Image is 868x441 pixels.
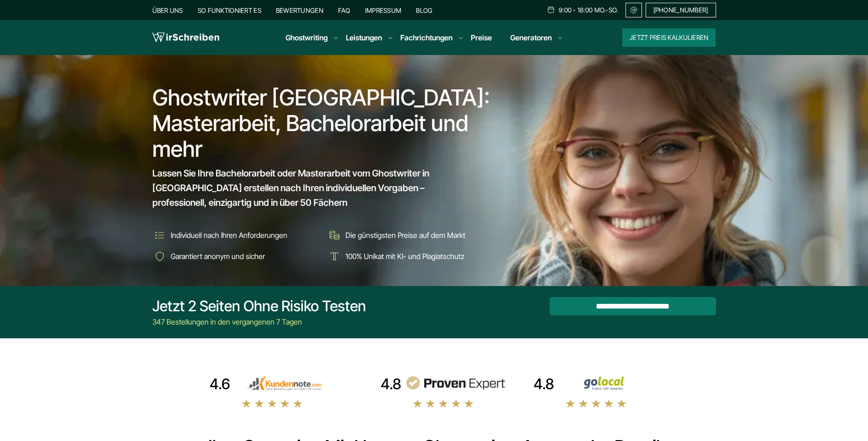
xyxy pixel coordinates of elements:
[653,6,708,14] span: [PHONE_NUMBER]
[152,228,167,243] img: Individuell nach Ihren Anforderungen
[534,375,554,393] div: 4.8
[381,375,401,393] div: 4.8
[327,249,496,264] li: 100% Unikat mit KI- und Plagiatschutz
[234,376,334,391] img: kundennote
[416,6,432,14] a: Blog
[286,32,328,43] a: Ghostwriting
[210,375,230,393] div: 4.6
[152,85,496,162] h1: Ghostwriter [GEOGRAPHIC_DATA]: Masterarbeit, Bachelorarbeit und mehr
[471,33,492,42] a: Preise
[559,6,618,14] span: 9:00 - 18:00 Mo.-So.
[152,316,366,327] div: 347 Bestellungen in den vergangenen 7 Tagen
[152,6,183,14] a: Über uns
[412,398,474,408] img: stars
[400,32,453,43] a: Fachrichtungen
[327,249,342,264] img: 100% Unikat mit KI- und Plagiatschutz
[646,3,716,17] a: [PHONE_NUMBER]
[338,6,350,14] a: FAQ
[327,228,342,243] img: Die günstigsten Preise auf dem Markt
[510,32,552,43] a: Generatoren
[152,297,366,315] div: Jetzt 2 Seiten ohne Risiko testen
[565,398,627,408] img: stars
[152,228,321,243] li: Individuell nach Ihren Anforderungen
[152,166,479,210] span: Lassen Sie Ihre Bachelorarbeit oder Masterarbeit vom Ghostwriter in [GEOGRAPHIC_DATA] erstellen n...
[276,6,323,14] a: Bewertungen
[198,6,261,14] a: So funktioniert es
[630,6,638,14] img: Email
[547,6,555,13] img: Schedule
[152,249,321,264] li: Garantiert anonym und sicher
[365,6,402,14] a: Impressum
[327,228,496,243] li: Die günstigsten Preise auf dem Markt
[622,28,716,47] button: Jetzt Preis kalkulieren
[346,32,382,43] a: Leistungen
[241,398,303,408] img: stars
[152,31,219,44] img: logo wirschreiben
[558,376,658,391] img: Wirschreiben Bewertungen
[405,376,506,391] img: provenexpert reviews
[152,249,167,264] img: Garantiert anonym und sicher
